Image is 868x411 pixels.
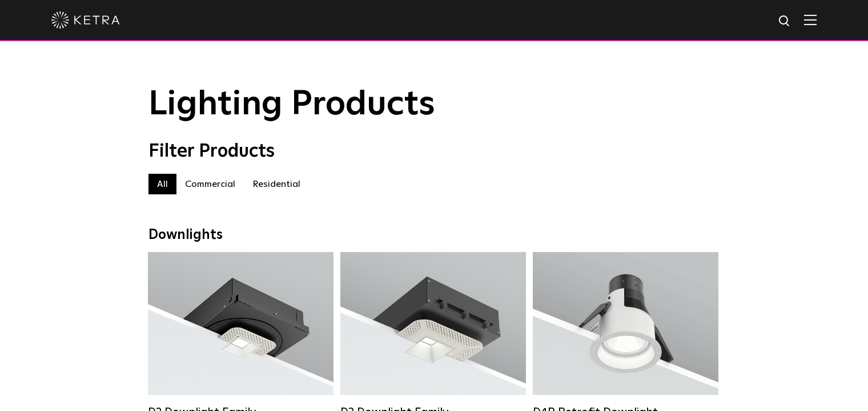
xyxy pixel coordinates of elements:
[244,174,309,194] label: Residential
[148,227,720,244] div: Downlights
[804,14,817,25] img: Hamburger%20Nav.svg
[148,87,435,122] span: Lighting Products
[148,174,176,194] label: All
[778,14,792,29] img: search icon
[148,141,720,162] div: Filter Products
[176,174,244,194] label: Commercial
[51,11,120,29] img: ketra-logo-2019-white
